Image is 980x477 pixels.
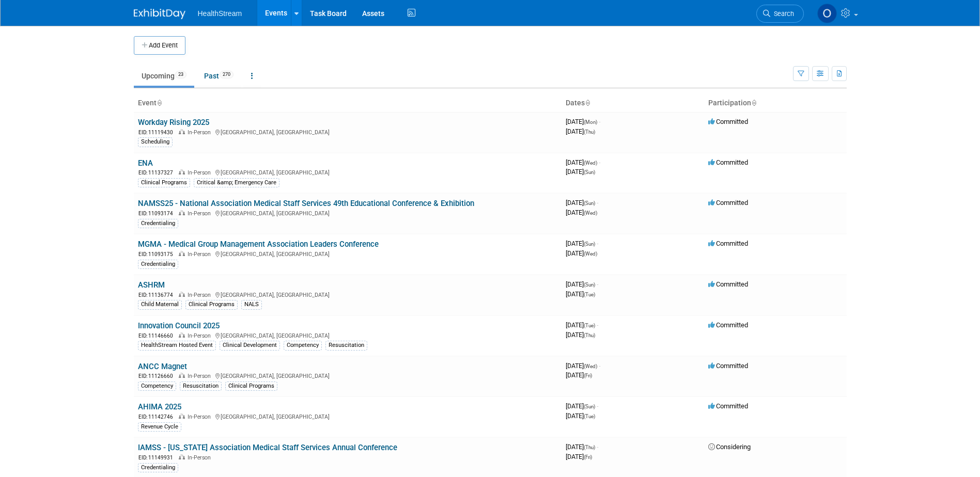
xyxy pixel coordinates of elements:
[138,219,178,228] div: Credentialing
[138,381,176,391] div: Competency
[134,9,185,19] img: ExhibitDay
[584,129,595,135] span: (Thu)
[179,332,185,338] img: In-Person Event
[584,404,595,409] span: (Sun)
[584,160,597,166] span: (Wed)
[585,99,590,107] a: Sort by Start Date
[584,444,595,450] span: (Thu)
[708,199,748,206] span: Committed
[566,371,592,379] span: [DATE]
[188,251,214,258] span: In-Person
[566,158,600,166] span: [DATE]
[566,128,595,135] span: [DATE]
[584,373,592,378] span: (Fri)
[708,118,748,125] span: Committed
[138,412,557,421] div: [GEOGRAPHIC_DATA], [GEOGRAPHIC_DATA]
[584,241,595,247] span: (Sun)
[597,321,598,329] span: -
[566,240,598,247] span: [DATE]
[325,341,367,350] div: Resuscitation
[599,118,600,125] span: -
[566,168,595,176] span: [DATE]
[597,443,598,451] span: -
[188,169,214,176] span: In-Person
[138,251,177,257] span: EID: 11093175
[188,210,214,217] span: In-Person
[597,199,598,206] span: -
[138,402,181,411] a: AHIMA 2025
[584,323,595,328] span: (Tue)
[179,292,185,297] img: In-Person Event
[138,341,216,350] div: HealthStream Hosted Event
[241,300,262,309] div: NALS
[225,381,277,391] div: Clinical Programs
[599,158,600,166] span: -
[179,169,185,174] img: In-Person Event
[566,199,598,206] span: [DATE]
[284,341,322,350] div: Competency
[566,412,595,420] span: [DATE]
[599,362,600,370] span: -
[597,240,598,247] span: -
[188,373,214,379] span: In-Person
[566,362,600,370] span: [DATE]
[138,443,397,452] a: IAMSS - [US_STATE] Association Medical Staff Services Annual Conference
[194,178,279,187] div: Critical &amp; Emergency Care
[584,292,595,297] span: (Tue)
[138,292,177,298] span: EID: 11136774
[179,129,185,134] img: In-Person Event
[566,280,598,288] span: [DATE]
[562,94,704,112] th: Dates
[185,300,238,309] div: Clinical Programs
[138,331,557,340] div: [GEOGRAPHIC_DATA], [GEOGRAPHIC_DATA]
[584,169,595,175] span: (Sun)
[138,209,557,217] div: [GEOGRAPHIC_DATA], [GEOGRAPHIC_DATA]
[138,362,187,371] a: ANCC Magnet
[770,10,794,18] span: Search
[584,454,592,460] span: (Fri)
[138,260,178,269] div: Credentialing
[566,249,597,257] span: [DATE]
[584,282,595,288] span: (Sun)
[138,371,557,380] div: [GEOGRAPHIC_DATA], [GEOGRAPHIC_DATA]
[138,280,165,290] a: ASHRM
[751,99,756,107] a: Sort by Participation Type
[196,66,241,86] a: Past270
[584,414,595,419] span: (Tue)
[157,99,162,107] a: Sort by Event Name
[188,332,214,339] span: In-Person
[179,414,185,419] img: In-Person Event
[566,331,595,339] span: [DATE]
[179,251,185,256] img: In-Person Event
[138,118,209,127] a: Workday Rising 2025
[566,443,598,451] span: [DATE]
[704,94,847,112] th: Participation
[138,463,178,472] div: Credentialing
[134,66,194,86] a: Upcoming23
[220,71,234,78] span: 270
[584,251,597,257] span: (Wed)
[138,290,557,299] div: [GEOGRAPHIC_DATA], [GEOGRAPHIC_DATA]
[138,211,177,216] span: EID: 11093174
[179,210,185,215] img: In-Person Event
[566,209,597,216] span: [DATE]
[138,373,177,379] span: EID: 11126660
[138,128,557,136] div: [GEOGRAPHIC_DATA], [GEOGRAPHIC_DATA]
[138,130,177,135] span: EID: 11119430
[138,178,190,187] div: Clinical Programs
[179,454,185,459] img: In-Person Event
[138,199,474,208] a: NAMSS25 - National Association Medical Staff Services 49th Educational Conference & Exhibition
[180,381,222,391] div: Resuscitation
[134,94,562,112] th: Event
[138,240,379,249] a: MGMA - Medical Group Management Association Leaders Conference
[708,402,748,410] span: Committed
[138,422,181,432] div: Revenue Cycle
[566,453,592,460] span: [DATE]
[566,402,598,410] span: [DATE]
[138,414,177,420] span: EID: 11142746
[138,158,153,168] a: ENA
[566,321,598,329] span: [DATE]
[756,5,804,23] a: Search
[708,443,751,451] span: Considering
[708,362,748,370] span: Committed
